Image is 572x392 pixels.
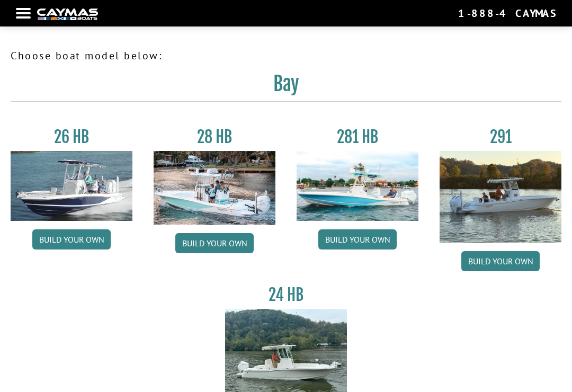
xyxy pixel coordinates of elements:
[32,229,111,250] a: Build your own
[440,151,561,243] img: 291_Thumbnail.jpg
[154,151,275,225] img: 28_hb_thumbnail_for_caymas_connect.jpg
[11,72,561,102] h2: Bay
[297,151,418,221] img: 28-hb-twin.jpg
[297,127,418,147] h3: 281 HB
[225,285,347,305] h3: 24 HB
[11,127,132,147] h3: 26 HB
[461,251,540,271] a: Build your own
[175,233,254,253] a: Build your own
[37,8,98,20] img: white-logo-c9c8dbefe5ff5ceceb0f0178aa75bf4bb51f6bca0971e226c86eb53dfe498488.png
[11,151,132,221] img: 26_new_photo_resized.jpg
[318,229,397,250] a: Build your own
[458,6,556,20] div: 1-888-4CAYMAS
[440,127,561,147] h3: 291
[11,48,561,64] p: Choose boat model below:
[154,127,275,147] h3: 28 HB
